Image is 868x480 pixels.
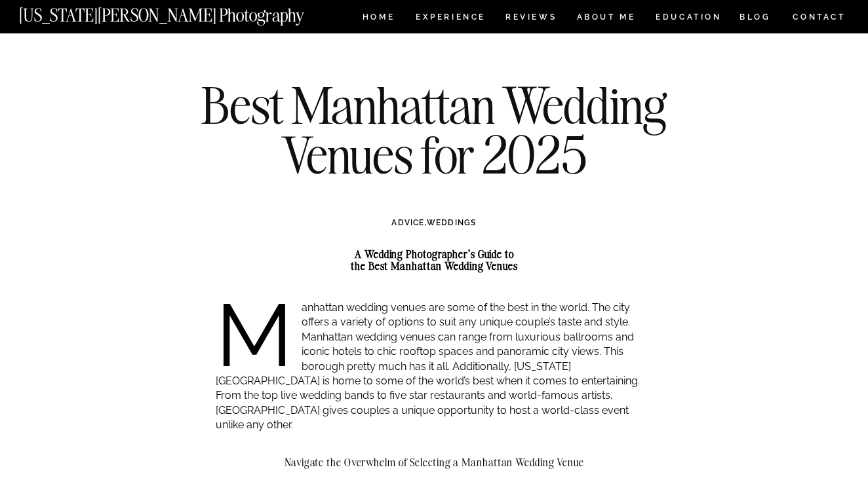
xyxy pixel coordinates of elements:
[216,301,653,433] p: Manhattan wedding venues are some of the best in the world. The city offers a variety of options ...
[505,13,555,24] a: REVIEWS
[576,13,636,24] a: ABOUT ME
[243,217,625,229] h3: ,
[740,13,771,24] a: BLOG
[216,456,653,468] h2: Navigate the Overwhelm of Selecting a Manhattan Wedding Venue
[792,10,846,24] a: CONTACT
[654,13,723,24] a: EDUCATION
[19,7,348,18] a: [US_STATE][PERSON_NAME] Photography
[351,248,518,272] strong: A Wedding Photographer’s Guide to the Best Manhattan Wedding Venues
[196,81,672,179] h1: Best Manhattan Wedding Venues for 2025
[391,218,424,227] a: ADVICE
[427,218,477,227] a: WEDDINGS
[360,13,397,24] a: HOME
[416,13,484,24] a: Experience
